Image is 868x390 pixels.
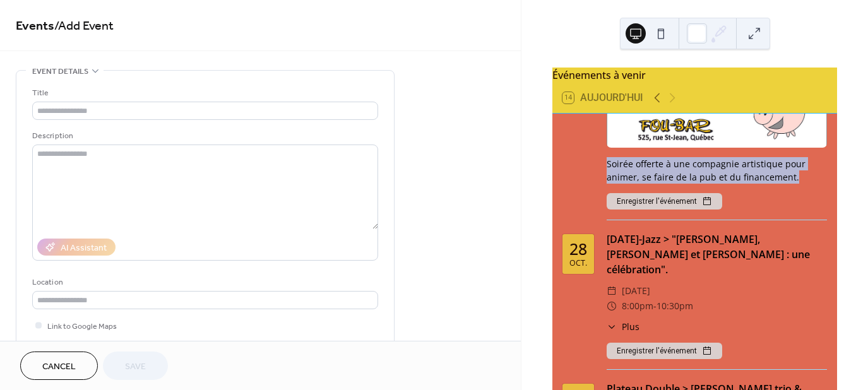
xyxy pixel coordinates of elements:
[16,14,54,38] a: Events
[607,232,827,277] div: [DATE]-Jazz > "[PERSON_NAME], [PERSON_NAME] et [PERSON_NAME] : une célébration".
[622,320,639,333] span: Plus
[42,360,76,374] span: Cancel
[653,298,657,314] span: -
[657,298,693,314] span: 10:30pm
[20,352,98,380] button: Cancel
[607,157,827,184] div: Soirée offerte à une compagnie artistique pour animer, se faire de la pub et du financement.
[607,343,722,359] button: Enregistrer l'événement
[622,298,653,314] span: 8:00pm
[54,14,114,38] span: / Add Event
[622,283,650,298] span: [DATE]
[32,86,376,100] div: Title
[569,241,587,257] div: 28
[607,320,617,333] div: ​
[607,283,617,298] div: ​
[32,129,376,143] div: Description
[32,65,88,78] span: Event details
[552,68,837,83] div: Événements à venir
[47,320,117,333] span: Link to Google Maps
[569,259,587,268] div: oct.
[32,276,376,289] div: Location
[607,193,722,210] button: Enregistrer l'événement
[607,320,639,333] button: ​Plus
[607,298,617,314] div: ​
